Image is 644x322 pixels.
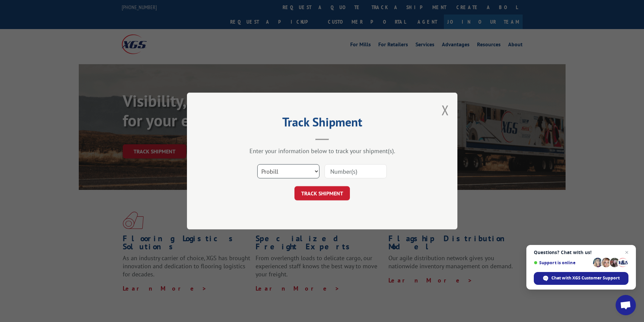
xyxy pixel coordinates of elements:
span: Chat with XGS Customer Support [551,275,620,281]
button: TRACK SHIPMENT [294,186,350,200]
h2: Track Shipment [221,117,424,130]
button: Close modal [442,101,449,119]
input: Number(s) [325,164,387,178]
span: Close chat [623,248,631,256]
div: Open chat [616,295,636,315]
span: Questions? Chat with us! [534,250,628,255]
div: Chat with XGS Customer Support [534,272,628,285]
div: Enter your information below to track your shipment(s). [221,147,424,155]
span: Support is online [534,260,591,265]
